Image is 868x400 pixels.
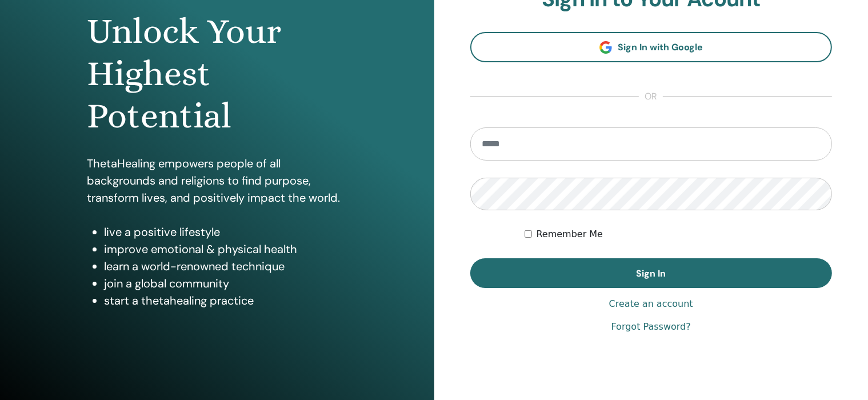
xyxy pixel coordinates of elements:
[636,267,666,279] span: Sign In
[611,320,691,334] a: Forgot Password?
[87,10,347,138] h1: Unlock Your Highest Potential
[104,292,347,309] li: start a thetahealing practice
[639,90,663,103] span: or
[618,41,703,53] span: Sign In with Google
[104,241,347,258] li: improve emotional & physical health
[609,297,693,311] a: Create an account
[537,227,603,241] label: Remember Me
[104,275,347,292] li: join a global community
[87,155,347,206] p: ThetaHealing empowers people of all backgrounds and religions to find purpose, transform lives, a...
[104,258,347,275] li: learn a world-renowned technique
[525,227,832,241] div: Keep me authenticated indefinitely or until I manually logout
[104,223,347,241] li: live a positive lifestyle
[470,258,833,288] button: Sign In
[470,32,833,62] a: Sign In with Google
